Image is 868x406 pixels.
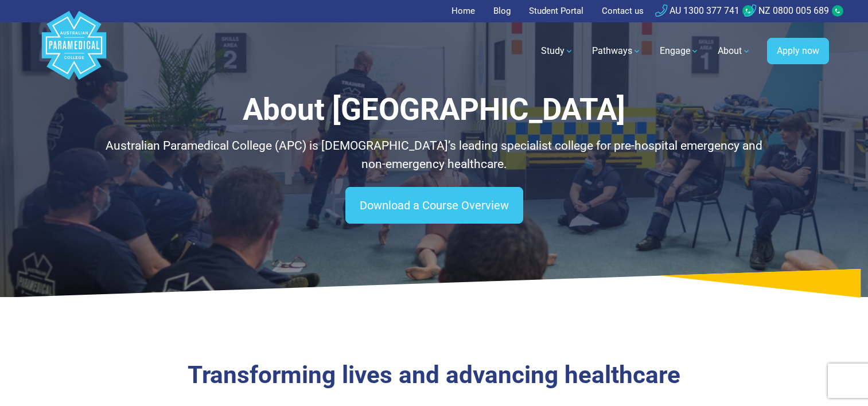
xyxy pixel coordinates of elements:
[345,187,523,224] a: Download a Course Overview
[99,137,770,173] p: Australian Paramedical College (APC) is [DEMOGRAPHIC_DATA]’s leading specialist college for pre-h...
[585,35,648,67] a: Pathways
[40,22,108,80] a: Australian Paramedical College
[655,5,739,16] a: AU 1300 377 741
[99,92,770,128] h1: About [GEOGRAPHIC_DATA]
[534,35,581,67] a: Study
[653,35,706,67] a: Engage
[767,38,829,64] a: Apply now
[711,35,758,67] a: About
[99,361,770,390] h3: Transforming lives and advancing healthcare
[744,5,829,16] a: NZ 0800 005 689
